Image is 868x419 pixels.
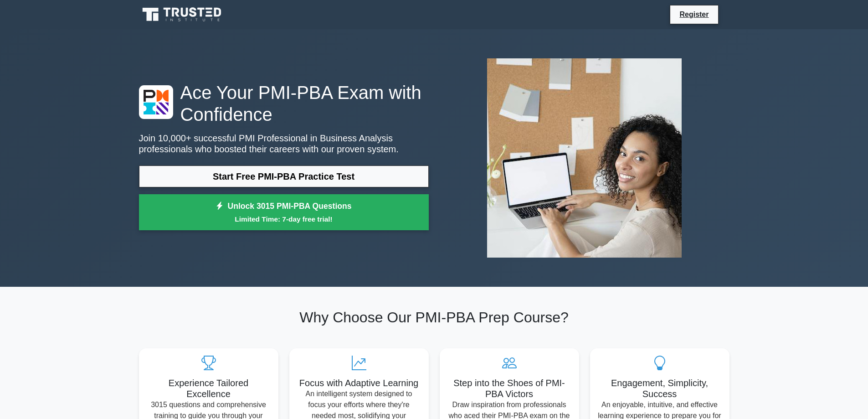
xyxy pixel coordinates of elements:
h5: Experience Tailored Excellence [146,378,271,399]
h2: Why Choose Our PMI-PBA Prep Course? [139,309,729,326]
h5: Engagement, Simplicity, Success [597,378,722,399]
h5: Focus with Adaptive Learning [297,378,421,388]
p: Join 10,000+ successful PMI Professional in Business Analysis professionals who boosted their car... [139,133,429,155]
h1: Ace Your PMI-PBA Exam with Confidence [139,82,429,125]
small: Limited Time: 7-day free trial! [150,214,417,224]
a: Unlock 3015 PMI-PBA QuestionsLimited Time: 7-day free trial! [139,194,429,231]
a: Start Free PMI-PBA Practice Test [139,166,429,187]
a: Register [674,9,714,20]
h5: Step into the Shoes of PMI-PBA Victors [447,378,572,399]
